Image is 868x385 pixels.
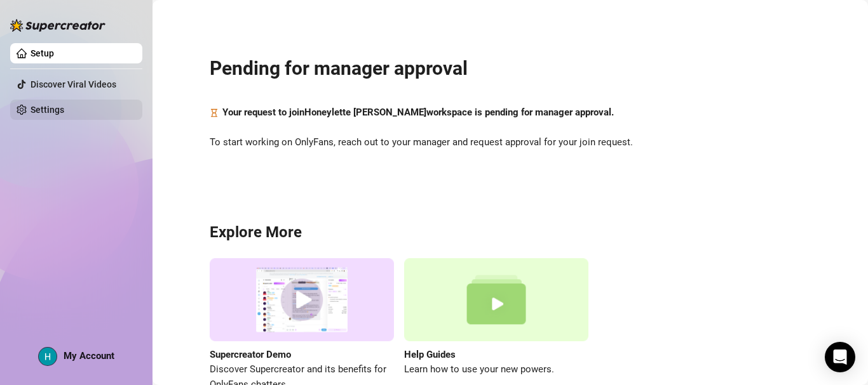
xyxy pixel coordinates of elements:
[39,348,57,365] img: ACg8ocI25JOctyYuOkfE1PrYEQYO4j_k7KFQqOhVGu-nOucXUgI51A=s96-c
[210,349,291,360] strong: Supercreator Demo
[31,48,54,58] a: Setup
[222,107,614,118] strong: Your request to join Honeylette [PERSON_NAME] workspace is pending for manager approval.
[31,79,116,89] a: Discover Viral Videos
[10,19,105,32] img: logo-BBDzfeDw.svg
[210,105,219,121] span: hourglass
[210,258,394,341] img: supercreator demo
[404,362,588,377] span: Learn how to use your new powers.
[64,350,114,362] span: My Account
[404,258,588,341] img: help guides
[210,56,811,81] h2: Pending for manager approval
[210,135,811,150] span: To start working on OnlyFans, reach out to your manager and request approval for your join request.
[404,349,456,360] strong: Help Guides
[825,342,855,372] div: Open Intercom Messenger
[31,105,64,115] a: Settings
[210,223,811,243] h3: Explore More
